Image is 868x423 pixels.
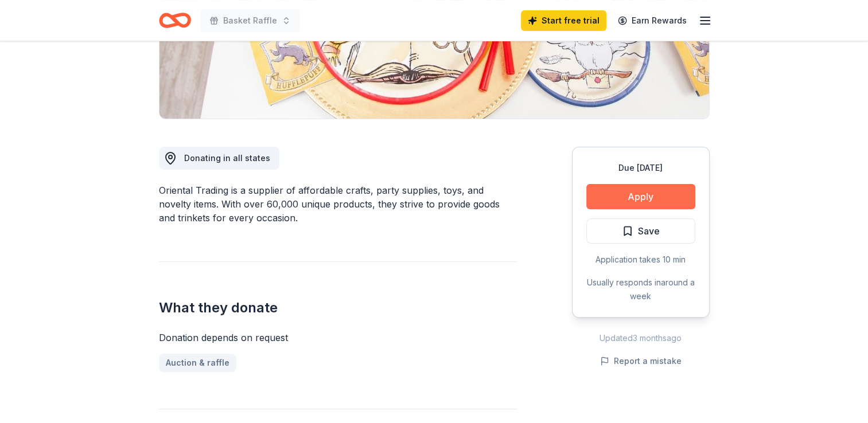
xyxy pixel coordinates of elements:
button: Basket Raffle [200,9,300,32]
button: Save [586,218,695,244]
div: Oriental Trading is a supplier of affordable crafts, party supplies, toys, and novelty items. Wit... [159,183,517,225]
a: Earn Rewards [611,10,694,31]
span: Donating in all states [184,153,270,163]
h2: What they donate [159,299,517,317]
div: Application takes 10 min [586,253,695,267]
a: Auction & raffle [159,354,236,372]
div: Updated 3 months ago [572,331,710,345]
button: Report a mistake [600,354,682,368]
span: Basket Raffle [223,14,277,28]
span: Save [638,224,660,238]
div: Due [DATE] [586,161,695,175]
a: Home [159,7,191,34]
a: Start free trial [521,10,606,31]
div: Usually responds in around a week [586,276,695,303]
button: Apply [586,184,695,209]
div: Donation depends on request [159,331,517,344]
